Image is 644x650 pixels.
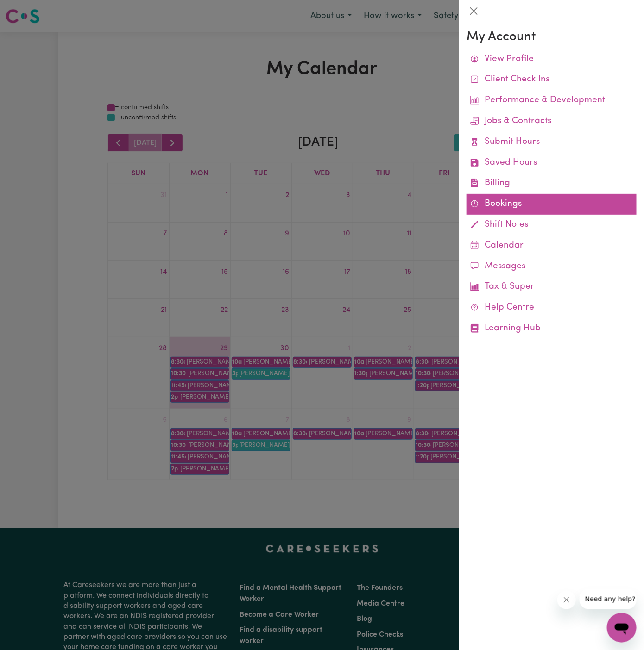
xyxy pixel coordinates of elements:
[467,318,637,339] a: Learning Hub
[467,297,637,318] a: Help Centre
[467,4,481,19] button: Close
[467,111,637,132] a: Jobs & Contracts
[467,30,637,45] h3: My Account
[580,589,637,609] iframe: Message from company
[467,132,637,153] a: Submit Hours
[557,591,576,609] iframe: Close message
[467,215,637,235] a: Shift Notes
[467,277,637,297] a: Tax & Super
[467,69,637,90] a: Client Check Ins
[467,153,637,173] a: Saved Hours
[467,194,637,215] a: Bookings
[467,49,637,70] a: View Profile
[467,173,637,194] a: Billing
[467,90,637,111] a: Performance & Development
[607,613,637,643] iframe: Button to launch messaging window
[467,256,637,277] a: Messages
[467,235,637,256] a: Calendar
